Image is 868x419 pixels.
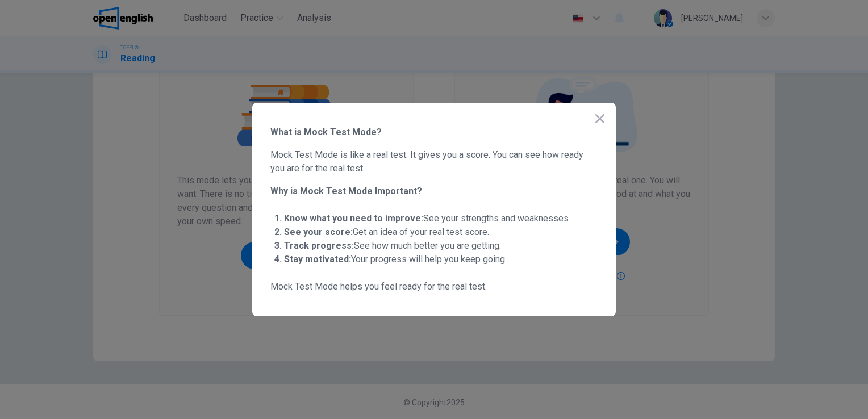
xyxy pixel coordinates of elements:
span: What is Mock Test Mode? [270,125,598,139]
span: Why is Mock Test Mode Important? [270,185,598,198]
span: Mock Test Mode helps you feel ready for the real test. [270,280,598,294]
strong: Know what you need to improve: [284,213,423,224]
span: Get an idea of your real test score. [284,227,489,237]
strong: See your score: [284,227,353,237]
span: Your progress will help you keep going. [284,254,507,265]
strong: Stay motivated: [284,254,351,265]
span: See how much better you are getting. [284,240,501,251]
span: See your strengths and weaknesses [284,213,569,224]
strong: Track progress: [284,240,354,251]
span: Mock Test Mode is like a real test. It gives you a score. You can see how ready you are for the r... [270,148,598,175]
